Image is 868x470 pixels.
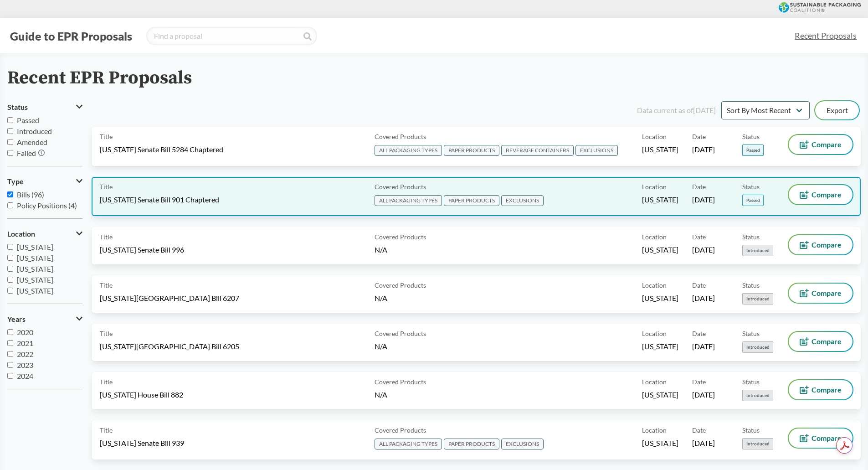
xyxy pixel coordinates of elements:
[17,286,53,295] span: [US_STATE]
[642,232,667,242] span: Location
[7,128,13,134] input: Introduced
[7,329,13,335] input: 2020
[100,132,113,141] span: Title
[7,150,13,156] input: Failed
[375,377,426,387] span: Covered Products
[7,311,82,327] button: Years
[692,280,706,290] span: Date
[642,293,678,303] span: [US_STATE]
[692,425,706,435] span: Date
[815,101,859,119] button: Export
[742,195,764,206] span: Passed
[7,315,26,323] span: Years
[375,195,442,206] span: ALL PACKAGING TYPES
[100,280,113,290] span: Title
[100,245,184,255] span: [US_STATE] Senate Bill 996
[100,195,219,205] span: [US_STATE] Senate Bill 901 Chaptered
[692,329,706,338] span: Date
[812,386,842,393] span: Compare
[742,145,764,156] span: Passed
[17,149,36,157] span: Failed
[375,390,387,399] span: N/A
[146,27,317,45] input: Find a proposal
[7,351,13,357] input: 2022
[7,255,13,261] input: [US_STATE]
[642,280,667,290] span: Location
[742,245,773,256] span: Introduced
[375,182,426,191] span: Covered Products
[444,439,499,449] span: PAPER PRODUCTS
[742,182,760,191] span: Status
[17,190,44,199] span: Bills (96)
[7,139,13,145] input: Amended
[375,245,387,254] span: N/A
[812,434,842,442] span: Compare
[501,145,574,156] span: BEVERAGE CONTAINERS
[7,226,82,242] button: Location
[17,339,33,347] span: 2021
[7,244,13,250] input: [US_STATE]
[7,373,13,379] input: 2024
[742,341,773,353] span: Introduced
[642,341,678,351] span: [US_STATE]
[789,429,853,448] button: Compare
[742,329,760,338] span: Status
[791,26,861,46] a: Recent Proposals
[501,195,544,206] span: EXCLUSIONS
[692,232,706,242] span: Date
[7,362,13,368] input: 2023
[742,390,773,401] span: Introduced
[812,241,842,248] span: Compare
[7,277,13,283] input: [US_STATE]
[789,284,853,303] button: Compare
[789,135,853,154] button: Compare
[7,288,13,294] input: [US_STATE]
[812,338,842,345] span: Compare
[375,132,426,141] span: Covered Products
[7,266,13,272] input: [US_STATE]
[7,191,13,197] input: Bills (96)
[692,195,715,205] span: [DATE]
[375,425,426,435] span: Covered Products
[642,329,667,338] span: Location
[100,425,113,435] span: Title
[17,275,53,284] span: [US_STATE]
[7,68,192,88] h2: Recent EPR Proposals
[375,342,387,351] span: N/A
[692,132,706,141] span: Date
[7,103,28,111] span: Status
[692,377,706,387] span: Date
[17,350,33,358] span: 2022
[17,372,33,380] span: 2024
[444,145,499,156] span: PAPER PRODUCTS
[100,329,113,338] span: Title
[642,132,667,141] span: Location
[692,438,715,448] span: [DATE]
[7,117,13,123] input: Passed
[789,235,853,254] button: Compare
[742,280,760,290] span: Status
[375,439,442,449] span: ALL PACKAGING TYPES
[692,145,715,155] span: [DATE]
[642,145,678,155] span: [US_STATE]
[100,390,183,400] span: [US_STATE] House Bill 882
[637,105,716,116] div: Data current as of [DATE]
[17,127,52,135] span: Introduced
[17,253,53,262] span: [US_STATE]
[444,195,499,206] span: PAPER PRODUCTS
[789,185,853,204] button: Compare
[742,377,760,387] span: Status
[789,332,853,351] button: Compare
[100,341,239,351] span: [US_STATE][GEOGRAPHIC_DATA] Bill 6205
[742,293,773,305] span: Introduced
[100,182,113,191] span: Title
[7,202,13,208] input: Policy Positions (4)
[742,438,773,449] span: Introduced
[17,361,33,369] span: 2023
[812,141,842,148] span: Compare
[17,138,47,146] span: Amended
[692,182,706,191] span: Date
[692,341,715,351] span: [DATE]
[642,390,678,400] span: [US_STATE]
[742,132,760,141] span: Status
